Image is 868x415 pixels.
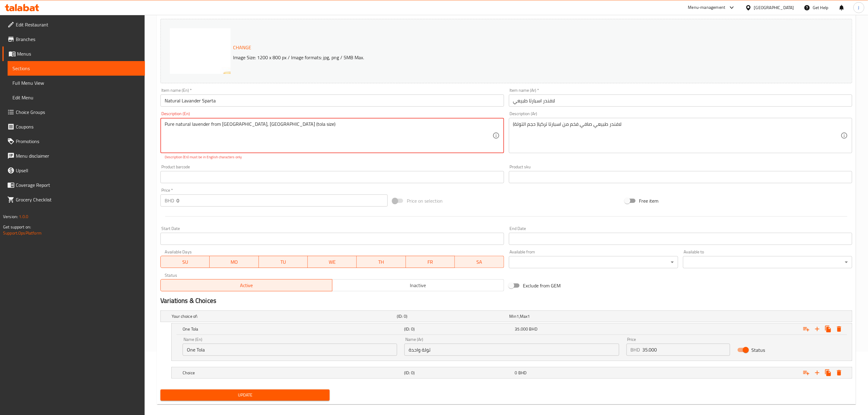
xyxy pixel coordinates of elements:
img: b1c17a54-fca2-404e-a993-c1fc1ef09ce8.jpg [170,28,291,150]
span: Coupons [16,123,140,130]
span: Version: [3,213,18,221]
textarea: Pure natural lavender from [GEOGRAPHIC_DATA], [GEOGRAPHIC_DATA] (tola size) [165,121,492,150]
span: Coverage Report [16,181,140,189]
span: 1.0.0 [19,213,28,221]
span: Edit Menu [12,94,140,101]
div: , [509,313,619,319]
button: Clone new choice [823,324,834,334]
button: TH [357,256,406,268]
button: SU [160,256,210,268]
span: Active [163,281,330,290]
a: Menus [2,46,145,61]
button: Inactive [332,279,504,291]
h5: (ID: 0) [404,326,512,332]
a: Coverage Report [2,178,145,192]
a: Branches [2,32,145,46]
div: ​ [683,256,852,268]
button: TU [259,256,308,268]
span: TH [359,258,403,266]
p: Description (En) must be in English characters only [165,154,499,160]
h2: Variations & Choices [160,296,852,305]
a: Support.OpsPlatform [3,229,42,237]
span: Menus [17,50,140,57]
div: ​ [509,256,678,268]
button: Clone new choice [823,367,834,378]
a: Full Menu View [8,76,145,90]
span: Grocery Checklist [16,196,140,203]
a: Sections [8,61,145,76]
p: BHD [165,197,174,204]
a: Grocery Checklist [2,192,145,207]
div: Expand [161,311,852,322]
p: Image Size: 1200 x 800 px / Image formats: jpg, png / 5MB Max. [231,54,735,61]
button: SA [455,256,504,268]
span: Free item [639,197,659,204]
span: MO [212,258,256,266]
span: SU [163,258,207,266]
span: 1 [528,312,530,320]
span: BHD [529,325,537,333]
span: Change [233,43,251,52]
button: Add choice group [801,367,812,378]
span: Promotions [16,138,140,145]
span: BHD [518,369,527,377]
div: Expand [172,367,852,378]
h5: Your choice of: [172,313,394,319]
span: Get support on: [3,223,31,231]
button: WE [308,256,357,268]
h5: One Tola [183,326,402,332]
h5: (ID: 0) [404,370,512,376]
span: Status [752,346,765,354]
input: Please enter price [643,344,730,356]
input: Please enter product sku [509,171,852,183]
button: MO [210,256,259,268]
p: BHD [631,346,640,353]
textarea: لافندر طبيعي صافي فخم من اسبارتا تركيا( حجم التولة) [513,121,841,150]
div: [GEOGRAPHIC_DATA] [754,4,794,11]
span: Menu disclaimer [16,152,140,159]
a: Coupons [2,119,145,134]
span: 35.000 [515,325,528,333]
span: 0 [515,369,517,377]
button: Active [160,279,332,291]
span: Update [165,391,325,399]
span: Upsell [16,167,140,174]
div: Menu-management [688,4,726,11]
a: Menu disclaimer [2,149,145,163]
button: Add new choice [812,324,823,334]
span: Edit Restaurant [16,21,140,28]
span: Exclude from GEM [523,282,561,289]
span: FR [408,258,452,266]
a: Edit Restaurant [2,17,145,32]
input: Enter name En [160,94,504,107]
button: Add new choice [812,367,823,378]
span: Inactive [335,281,502,290]
input: Please enter product barcode [160,171,504,183]
a: Upsell [2,163,145,178]
span: 1 [516,312,519,320]
span: SA [457,258,501,266]
input: Please enter price [177,194,388,207]
span: Price on selection [407,197,443,204]
span: J [858,4,859,11]
button: Update [160,389,330,401]
span: Max [520,312,527,320]
button: Add choice group [801,324,812,334]
button: Delete Choice [834,367,845,378]
input: Enter name En [183,344,397,356]
span: Sections [12,65,140,72]
a: Promotions [2,134,145,149]
button: Change [231,41,254,54]
span: WE [310,258,354,266]
input: Enter name Ar [509,94,852,107]
a: Edit Menu [8,90,145,105]
span: TU [261,258,305,266]
h5: (ID: 0) [397,313,507,319]
a: Choice Groups [2,105,145,119]
div: Expand [172,324,852,334]
h5: Choice [183,370,402,376]
span: Branches [16,36,140,43]
span: Choice Groups [16,108,140,116]
span: Min [509,312,516,320]
input: Enter name Ar [404,344,619,356]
